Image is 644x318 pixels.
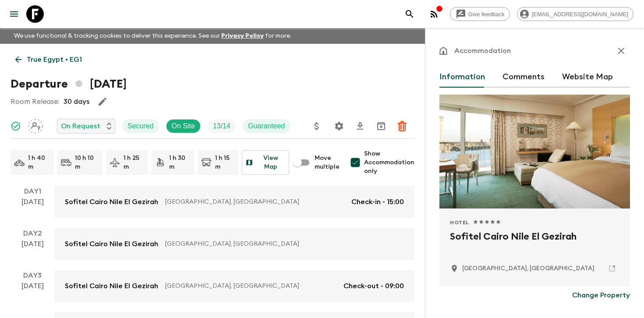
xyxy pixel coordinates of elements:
span: Hotel [450,219,469,226]
div: [EMAIL_ADDRESS][DOMAIN_NAME] [517,7,633,21]
span: Assign pack leader [28,121,43,128]
p: True Egypt • EG1 [27,54,82,65]
p: 13 / 14 [213,121,230,131]
svg: Synced Successfully [11,121,21,131]
div: On Site [166,119,201,133]
p: 10 h 10 m [75,154,99,171]
div: Photo of Sofitel Cairo Nile El Gezirah [439,95,630,208]
a: Sofitel Cairo Nile El Gezirah[GEOGRAPHIC_DATA], [GEOGRAPHIC_DATA] [54,228,414,260]
button: Change Property [572,286,630,304]
button: Update Price, Early Bird Discount and Costs [308,117,326,135]
button: menu [5,5,23,23]
a: True Egypt • EG1 [11,51,87,68]
div: Trip Fill [208,119,236,133]
p: [GEOGRAPHIC_DATA], [GEOGRAPHIC_DATA] [165,282,336,290]
h2: Sofitel Cairo Nile El Gezirah [450,230,619,258]
button: Archive (Completed, Cancelled or Unsynced Departures only) [372,117,390,135]
button: View Map [242,150,289,175]
span: Give feedback [464,11,510,18]
p: On Site [172,121,195,131]
div: Secured [122,119,159,133]
p: [GEOGRAPHIC_DATA], [GEOGRAPHIC_DATA] [165,198,344,206]
a: Sofitel Cairo Nile El Gezirah[GEOGRAPHIC_DATA], [GEOGRAPHIC_DATA]Check-in - 15:00 [54,186,414,218]
span: Move multiple [315,154,340,171]
button: Download CSV [351,117,369,135]
p: Change Property [572,290,630,300]
button: Information [439,67,485,88]
p: 1 h 25 m [124,154,145,171]
a: Give feedback [450,7,510,21]
p: Day 2 [11,228,54,239]
p: Cairo, Egypt [462,264,594,273]
p: 1 h 30 m [169,154,191,171]
span: Show Accommodation only [364,149,414,176]
p: Guaranteed [248,121,285,131]
button: Comments [502,67,545,88]
p: Check-in - 15:00 [351,197,404,207]
a: Sofitel Cairo Nile El Gezirah[GEOGRAPHIC_DATA], [GEOGRAPHIC_DATA]Check-out - 09:00 [54,270,414,302]
p: 1 h 15 m [215,154,235,171]
button: Website Map [562,67,613,88]
a: Privacy Policy [221,33,264,39]
p: Day 3 [11,270,54,281]
button: Delete [393,117,411,135]
div: [DATE] [21,197,44,218]
p: Sofitel Cairo Nile El Gezirah [65,281,158,291]
div: [DATE] [21,239,44,260]
p: Accommodation [454,46,511,56]
p: We use functional & tracking cookies to deliver this experience. See our for more. [11,28,295,44]
p: Check-out - 09:00 [343,281,404,291]
p: On Request [61,121,100,131]
p: Secured [127,121,154,131]
p: Day 1 [11,186,54,197]
p: Room Release: [11,96,59,107]
p: [GEOGRAPHIC_DATA], [GEOGRAPHIC_DATA] [165,240,397,248]
button: Settings [330,117,348,135]
p: 30 days [64,96,89,107]
p: 1 h 40 m [28,154,50,171]
p: Sofitel Cairo Nile El Gezirah [65,197,158,207]
p: Sofitel Cairo Nile El Gezirah [65,239,158,249]
span: [EMAIL_ADDRESS][DOMAIN_NAME] [527,11,633,18]
h1: Departure [DATE] [11,75,127,93]
button: search adventures [401,5,418,23]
